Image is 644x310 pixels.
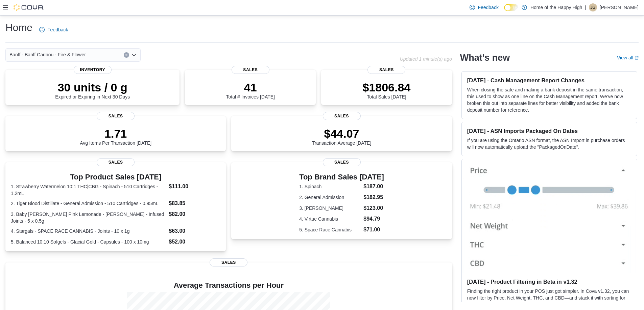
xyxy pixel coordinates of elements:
div: Avg Items Per Transaction [DATE] [80,127,151,146]
span: Sales [323,112,361,120]
div: Transaction Average [DATE] [312,127,372,146]
span: Banff - Banff Caribou - Fire & Flower [9,51,86,59]
dt: 3. Baby [PERSON_NAME] Pink Lemonade - [PERSON_NAME] - Infused Joints - 5 x 0.5g [11,211,166,224]
p: | [585,3,586,11]
dd: $123.00 [363,204,384,212]
h3: [DATE] - ASN Imports Packaged On Dates [467,128,631,134]
h3: Top Brand Sales [DATE] [299,173,384,181]
dd: $111.00 [169,182,220,191]
dd: $82.00 [169,210,220,218]
p: Home of the Happy High [530,3,582,11]
h3: [DATE] - Product Filtering in Beta in v1.32 [467,278,631,285]
h2: What's new [460,52,510,63]
p: [PERSON_NAME] [600,3,639,11]
div: Total Sales [DATE] [362,81,410,100]
button: Clear input [124,52,129,58]
p: 1.71 [80,127,151,140]
input: Dark Mode [504,4,518,11]
span: Sales [323,158,361,166]
span: Sales [97,158,135,166]
svg: External link [635,56,639,60]
dt: 5. Balanced 10:10 Sofgels - Glacial Gold - Capsules - 100 x 10mg [11,238,166,245]
span: Feedback [47,26,68,33]
span: Inventory [74,66,112,74]
dd: $182.95 [363,193,384,201]
dt: 2. General Admission [299,194,361,201]
dd: $83.85 [169,199,220,207]
a: View allExternal link [617,55,639,60]
div: Expired or Expiring in Next 30 Days [55,81,130,100]
p: 41 [226,81,275,94]
p: Updated 1 minute(s) ago [400,56,452,62]
dd: $187.00 [363,182,384,191]
dt: 2. Tiger Blood Distillate - General Admission - 510 Cartridges - 0.95mL [11,200,166,207]
h1: Home [5,21,32,34]
h3: Top Product Sales [DATE] [11,173,220,181]
p: $44.07 [312,127,372,140]
p: If you are using the Ontario ASN format, the ASN Import in purchase orders will now automatically... [467,137,631,150]
span: Feedback [478,4,498,11]
dt: 1. Strawberry Watermelon 10:1 THC|CBG - Spinach - 510 Cartridges - 1.2mL [11,183,166,197]
h3: [DATE] - Cash Management Report Changes [467,77,631,84]
span: Sales [210,258,247,266]
span: Sales [232,66,269,74]
dt: 3. [PERSON_NAME] [299,205,361,212]
div: Joseph Guttridge [589,3,597,11]
button: Open list of options [131,52,137,58]
h4: Average Transactions per Hour [11,281,447,289]
p: 30 units / 0 g [55,81,130,94]
p: $1806.84 [362,81,410,94]
dd: $52.00 [169,238,220,246]
p: When closing the safe and making a bank deposit in the same transaction, this used to show as one... [467,86,631,113]
dd: $63.00 [169,227,220,235]
dt: 4. Virtue Cannabis [299,216,361,222]
span: Sales [97,112,135,120]
dd: $94.79 [363,215,384,223]
img: Cova [14,4,44,11]
dd: $71.00 [363,226,384,234]
a: Feedback [37,23,71,36]
div: Total # Invoices [DATE] [226,81,275,100]
span: JG [590,3,595,11]
dt: 1. Spinach [299,183,361,190]
dt: 5. Space Race Cannabis [299,226,361,233]
span: Dark Mode [504,11,504,11]
a: Feedback [467,1,501,14]
span: Sales [367,66,405,74]
em: Beta Features [591,302,621,307]
dt: 4. Stargals - SPACE RACE CANNABIS - Joints - 10 x 1g [11,228,166,234]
